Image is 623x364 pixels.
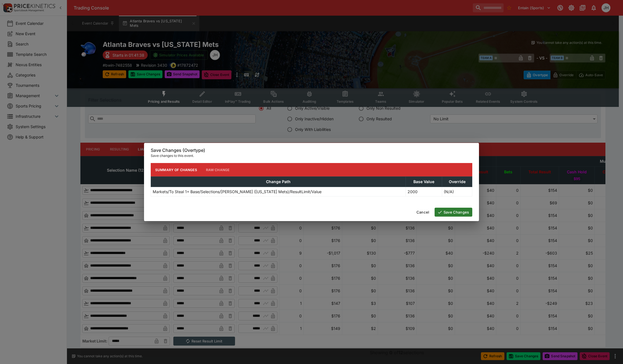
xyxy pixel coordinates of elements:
[151,153,472,159] p: Save changes to this event.
[435,208,472,217] button: Save Changes
[153,189,322,195] p: Markets/To Steal 1+ Base/Selections/[PERSON_NAME] ([US_STATE] Mets)/ResultLimit/Value
[406,177,442,187] th: Base Value
[406,187,442,197] td: 2000
[151,177,406,187] th: Change Path
[151,147,472,153] h6: Save Changes (Overtype)
[442,177,472,187] th: Override
[151,163,202,176] button: Summary of Changes
[413,208,432,217] button: Cancel
[202,163,234,176] button: Raw Change
[442,187,472,197] td: (N/A)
